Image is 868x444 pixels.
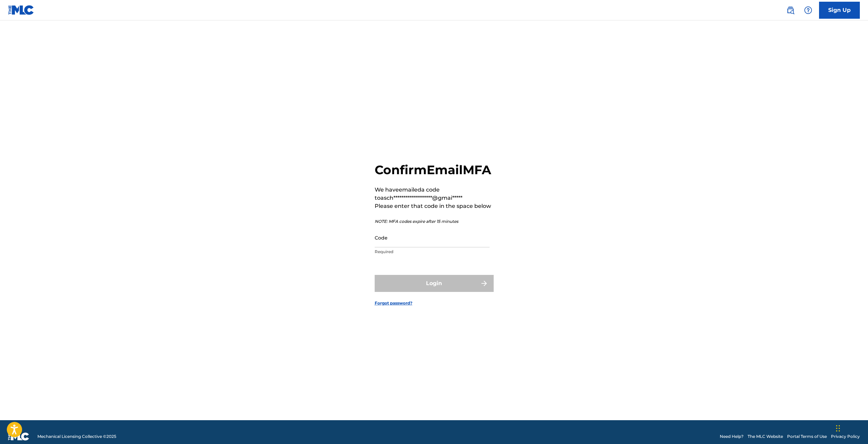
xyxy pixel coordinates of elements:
[784,3,797,17] a: Public Search
[37,433,116,440] span: Mechanical Licensing Collective © 2025
[819,2,860,19] a: Sign Up
[804,6,812,14] img: help
[375,300,412,306] a: Forgot password?
[801,3,815,17] div: Help
[836,418,840,439] div: Drag
[748,433,783,440] a: The MLC Website
[8,5,34,15] img: MLC Logo
[831,433,860,440] a: Privacy Policy
[375,162,494,178] h2: Confirm Email MFA
[375,249,490,255] p: Required
[786,6,795,14] img: search
[834,411,868,444] iframe: Chat Widget
[375,218,494,225] p: NOTE: MFA codes expire after 15 minutes
[787,433,827,440] a: Portal Terms of Use
[720,433,744,440] a: Need Help?
[8,432,29,441] img: logo
[375,202,494,210] p: Please enter that code in the space below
